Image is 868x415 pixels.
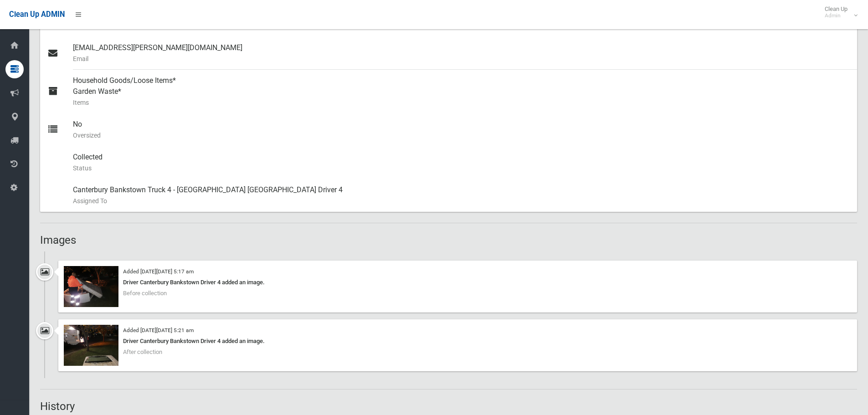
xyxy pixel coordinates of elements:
[73,163,850,174] small: Status
[40,400,857,412] h2: History
[73,146,850,179] div: Collected
[73,195,850,206] small: Assigned To
[64,266,118,307] img: 2025-09-1805.15.591097598719867700541.jpg
[73,179,850,212] div: Canterbury Bankstown Truck 4 - [GEOGRAPHIC_DATA] [GEOGRAPHIC_DATA] Driver 4
[73,70,850,113] div: Household Goods/Loose Items* Garden Waste*
[64,336,852,347] div: Driver Canterbury Bankstown Driver 4 added an image.
[73,97,850,108] small: Items
[73,53,850,64] small: Email
[825,12,847,19] small: Admin
[73,37,850,70] div: [EMAIL_ADDRESS][PERSON_NAME][DOMAIN_NAME]
[40,234,857,246] h2: Images
[73,130,850,141] small: Oversized
[73,113,850,146] div: No
[64,277,852,288] div: Driver Canterbury Bankstown Driver 4 added an image.
[123,290,167,297] span: Before collection
[9,10,65,19] span: Clean Up ADMIN
[40,37,857,70] a: [EMAIL_ADDRESS][PERSON_NAME][DOMAIN_NAME]Email
[64,325,118,366] img: 2025-09-1805.20.361351582761433565467.jpg
[820,5,857,19] span: Clean Up
[123,348,162,355] span: After collection
[123,327,194,333] small: Added [DATE][DATE] 5:21 am
[123,268,194,275] small: Added [DATE][DATE] 5:17 am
